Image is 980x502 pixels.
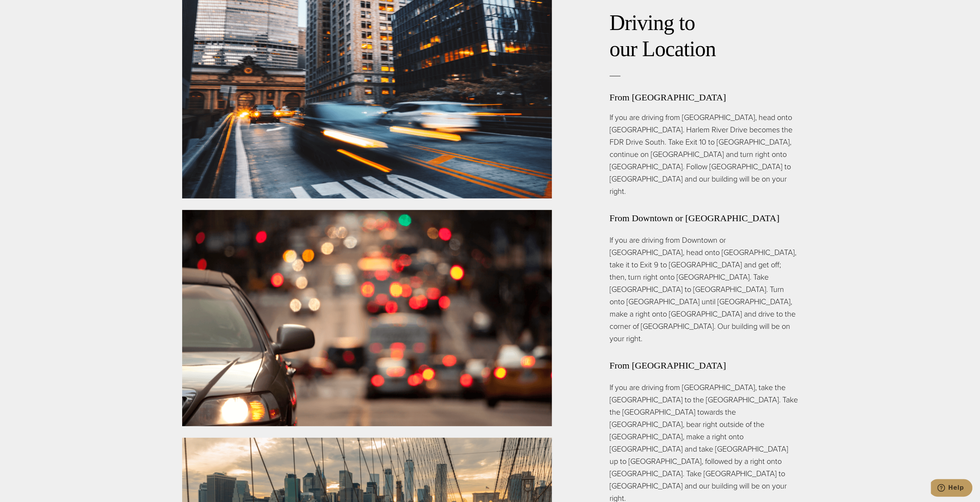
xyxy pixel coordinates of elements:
[610,234,798,345] p: If you are driving from Downtown or [GEOGRAPHIC_DATA], head onto [GEOGRAPHIC_DATA], take it to Ex...
[931,479,972,498] iframe: Opens a widget where you can chat to one of our agents
[610,210,798,227] h3: From Downtown or [GEOGRAPHIC_DATA]
[610,111,798,197] p: If you are driving from [GEOGRAPHIC_DATA], head onto [GEOGRAPHIC_DATA]. Harlem River Drive become...
[182,210,552,426] img: Faded out car stuck in traffic jam
[610,357,798,374] h3: From [GEOGRAPHIC_DATA]
[610,91,798,104] h3: From [GEOGRAPHIC_DATA]
[610,10,798,62] h2: Driving to our Location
